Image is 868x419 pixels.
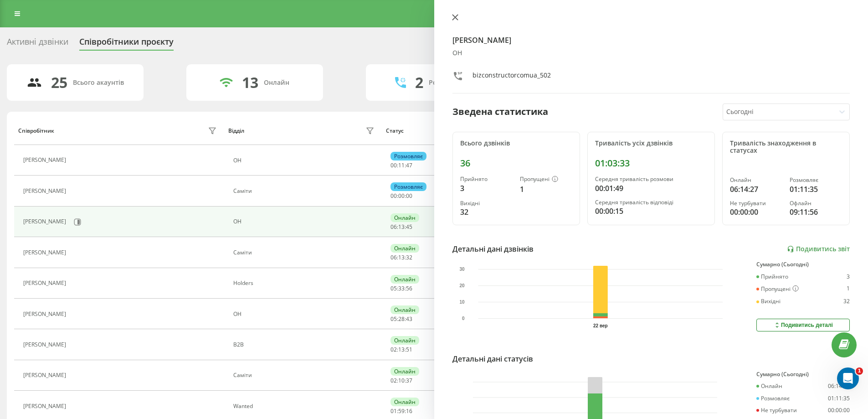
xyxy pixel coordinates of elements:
[390,244,419,253] div: Онлайн
[730,184,782,195] div: 06:14:27
[790,200,842,207] div: Офлайн
[390,161,397,169] span: 00
[406,315,412,323] span: 43
[390,346,397,353] span: 02
[390,275,419,284] div: Онлайн
[730,207,782,217] div: 00:00:00
[23,403,68,409] div: [PERSON_NAME]
[390,408,412,414] div: : :
[730,140,842,155] div: Тривалість знаходження в статусах
[756,395,790,402] div: Розмовляє
[756,383,782,389] div: Онлайн
[233,188,377,194] div: Саміти
[452,35,850,46] h4: [PERSON_NAME]
[473,71,551,84] div: bizconstructorcomua_502
[398,346,405,353] span: 13
[730,200,782,207] div: Не турбувати
[828,407,850,414] div: 00:00:00
[386,128,404,134] div: Статус
[856,367,863,375] span: 1
[390,377,397,384] span: 02
[390,162,412,169] div: : :
[790,177,842,183] div: Розмовляє
[406,377,412,384] span: 37
[452,105,548,119] div: Зведена статистика
[787,245,850,253] a: Подивитись звіт
[756,274,788,280] div: Прийнято
[406,192,412,200] span: 00
[756,371,850,378] div: Сумарно (Сьогодні)
[233,218,377,225] div: ОН
[23,188,68,194] div: [PERSON_NAME]
[790,207,842,217] div: 09:11:56
[398,315,405,323] span: 28
[390,315,397,323] span: 05
[228,128,244,134] div: Відділ
[233,311,377,317] div: ОН
[595,176,707,182] div: Середня тривалість розмови
[460,176,513,182] div: Прийнято
[390,398,419,406] div: Онлайн
[398,285,405,292] span: 33
[23,157,68,163] div: [PERSON_NAME]
[847,274,850,280] div: 3
[390,285,412,292] div: : :
[520,184,572,195] div: 1
[415,74,423,91] div: 2
[23,372,68,378] div: [PERSON_NAME]
[390,213,419,222] div: Онлайн
[79,37,174,51] div: Співробітники проєкту
[459,300,465,305] text: 10
[398,377,405,384] span: 10
[23,280,68,286] div: [PERSON_NAME]
[460,183,513,194] div: 3
[595,199,707,206] div: Середня тривалість відповіді
[595,206,707,217] div: 00:00:15
[390,305,419,314] div: Онлайн
[843,298,850,305] div: 32
[398,223,405,231] span: 13
[756,298,781,305] div: Вихідні
[51,74,67,91] div: 25
[460,200,513,207] div: Вихідні
[390,347,412,353] div: : :
[23,311,68,317] div: [PERSON_NAME]
[595,183,707,194] div: 00:01:49
[756,407,797,414] div: Не турбувати
[756,285,799,293] div: Пропущені
[390,316,412,322] div: : :
[460,140,572,147] div: Всього дзвінків
[828,383,850,389] div: 06:14:27
[406,253,412,261] span: 32
[837,367,859,389] iframe: Intercom live chat
[730,177,782,183] div: Онлайн
[23,218,68,225] div: [PERSON_NAME]
[398,253,405,261] span: 13
[406,223,412,231] span: 45
[233,372,377,378] div: Саміти
[7,37,68,51] div: Активні дзвінки
[398,407,405,415] span: 59
[828,395,850,402] div: 01:11:35
[520,176,572,183] div: Пропущені
[459,283,465,288] text: 20
[398,192,405,200] span: 00
[233,341,377,348] div: В2В
[390,336,419,345] div: Онлайн
[406,285,412,292] span: 56
[233,403,377,409] div: Wanted
[452,49,850,57] div: ОН
[390,224,412,230] div: : :
[390,378,412,384] div: : :
[390,285,397,292] span: 05
[756,261,850,268] div: Сумарно (Сьогодні)
[390,367,419,376] div: Онлайн
[73,79,124,87] div: Всього акаунтів
[847,285,850,293] div: 1
[595,140,707,147] div: Тривалість усіх дзвінків
[595,158,707,169] div: 01:03:33
[406,346,412,353] span: 51
[264,79,289,87] div: Онлайн
[233,157,377,164] div: ОН
[462,316,464,321] text: 0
